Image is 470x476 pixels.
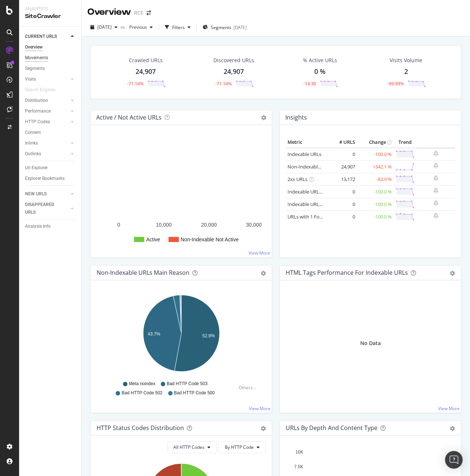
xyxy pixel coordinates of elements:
[25,97,48,104] div: Distribution
[97,269,189,276] div: Non-Indexable URLs Main Reason
[288,176,307,182] a: 2xx URLs
[25,107,51,115] div: Performance
[25,33,57,40] div: CURRENT URLS
[25,129,76,136] a: Content
[357,137,394,148] th: Change
[135,67,156,77] div: 24,907
[181,237,239,242] text: Non-Indexable Not Active
[126,21,156,33] button: Previous
[215,81,232,87] div: -71.14%
[285,113,307,122] h4: Insights
[25,223,76,230] a: Analysis Info
[129,57,163,64] div: Crawled URLs
[218,441,266,453] button: By HTTP Code
[25,54,76,62] a: Movements
[328,198,357,210] td: 0
[296,450,303,455] text: 10K
[25,107,69,115] a: Performance
[303,57,337,64] div: % Active URLs
[261,271,266,276] div: gear
[97,424,184,431] div: HTTP Status Codes Distribution
[201,222,217,228] text: 20,000
[25,43,43,51] div: Overview
[224,67,244,77] div: 24,907
[303,81,316,87] div: -14.30
[404,67,408,77] div: 2
[450,426,455,431] div: gear
[433,200,438,206] div: bell-plus
[288,188,349,195] a: Indexable URLs with Bad H1
[314,67,326,77] div: 0 %
[122,390,162,396] span: Bad HTTP Code 502
[146,237,160,242] text: Active
[200,21,250,33] button: Segments[DATE]
[25,164,76,172] a: Url Explorer
[328,137,357,148] th: # URLS
[328,160,357,173] td: 24,907
[97,24,112,30] span: 2025 Sep. 2nd
[357,185,394,198] td: -100.0 %
[249,250,270,256] a: View More
[25,6,75,12] div: Analytics
[288,213,341,220] a: URLs with 1 Follow Inlink
[286,269,408,276] div: HTML Tags Performance for Indexable URLs
[438,405,460,412] a: View More
[97,137,266,252] svg: A chart.
[25,164,48,172] div: Url Explorer
[445,451,463,469] div: Open Intercom Messenger
[96,113,162,122] h4: Active / Not Active URLs
[25,201,69,216] a: DISAPPEARED URLS
[288,151,321,157] a: Indexable URLs
[394,137,416,148] th: Trend
[387,81,404,87] div: -99.99%
[25,65,76,72] a: Segments
[360,340,381,347] div: No Data
[249,405,271,412] a: View More
[357,160,394,173] td: +342.1 %
[357,148,394,161] td: -100.0 %
[167,441,217,453] button: All HTTP Codes
[25,118,69,126] a: HTTP Codes
[294,464,303,469] text: 7.5K
[25,175,76,182] a: Explorer Bookmarks
[147,10,151,15] div: arrow-right-arrow-left
[234,24,247,31] div: [DATE]
[328,173,357,185] td: 13,172
[261,426,266,431] div: gear
[25,86,63,94] a: Search Engines
[25,43,76,51] a: Overview
[213,57,254,64] div: Discovered URLs
[127,81,144,87] div: -71.14%
[126,24,147,30] span: Previous
[25,75,36,83] div: Visits
[120,24,126,30] span: vs
[174,390,215,396] span: Bad HTTP Code 500
[433,163,438,168] div: bell-plus
[172,24,185,31] div: Filters
[286,424,377,431] div: URLs by Depth and Content Type
[25,65,45,72] div: Segments
[25,118,50,126] div: HTTP Codes
[25,54,48,62] div: Movements
[246,222,262,228] text: 30,000
[134,9,144,17] div: RCF
[87,6,131,18] div: Overview
[25,75,69,83] a: Visits
[25,190,69,198] a: NEW URLS
[286,137,328,148] th: Metric
[261,115,266,120] i: Options
[211,24,231,31] span: Segments
[433,175,438,181] div: bell-plus
[25,190,47,198] div: NEW URLS
[117,222,120,228] text: 0
[25,86,55,94] div: Search Engines
[357,173,394,185] td: -83.9 %
[97,292,266,377] svg: A chart.
[25,201,62,216] div: DISAPPEARED URLS
[25,97,69,104] a: Distribution
[25,223,51,230] div: Analysis Info
[87,21,120,33] button: [DATE]
[25,150,41,158] div: Outlinks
